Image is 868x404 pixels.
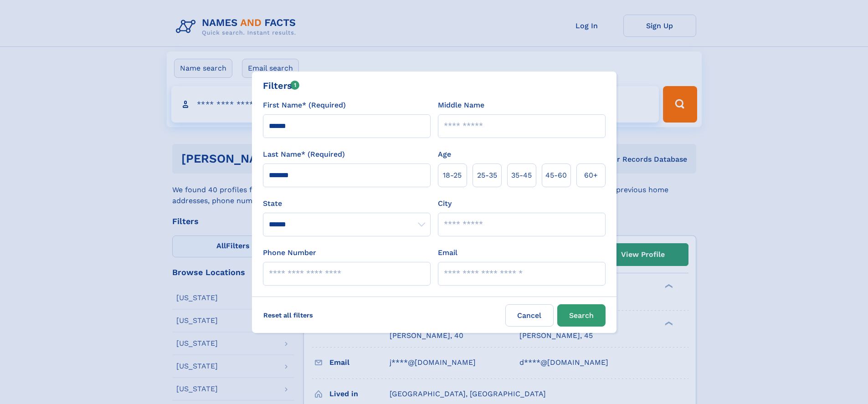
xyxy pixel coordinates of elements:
label: Reset all filters [257,304,319,326]
div: Filters [263,79,300,92]
label: First Name* (Required) [263,100,346,111]
span: 60+ [584,170,598,181]
label: City [438,198,452,209]
span: 18‑25 [443,170,462,181]
span: 45‑60 [545,170,567,181]
span: 25‑35 [477,170,497,181]
label: Age [438,149,451,160]
button: Search [557,304,606,327]
label: Last Name* (Required) [263,149,345,160]
label: Middle Name [438,100,484,111]
label: Cancel [505,304,554,327]
span: 35‑45 [511,170,532,181]
label: Email [438,247,457,258]
label: Phone Number [263,247,316,258]
label: State [263,198,431,209]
